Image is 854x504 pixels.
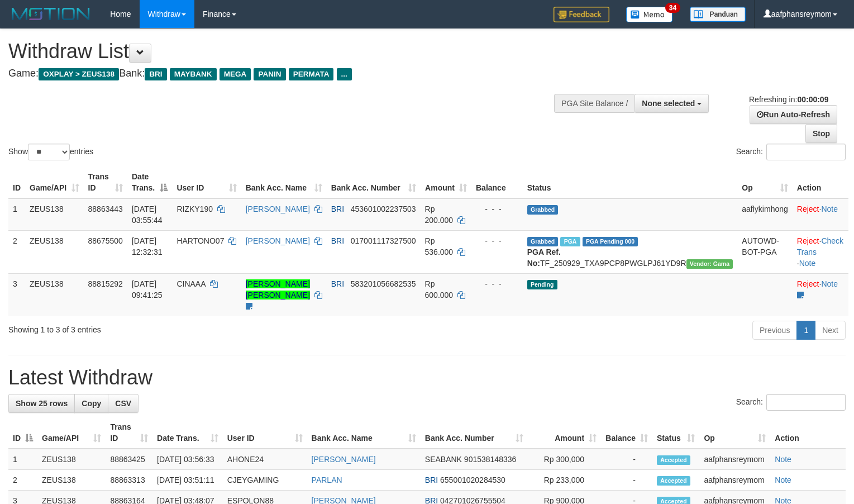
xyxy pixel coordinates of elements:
[793,273,848,316] td: ·
[351,205,416,213] span: Copy 453601002237503 to clipboard
[528,449,601,470] td: Rp 300,000
[145,68,166,80] span: BRI
[82,399,101,408] span: Copy
[176,236,224,245] span: HARTONO07
[799,259,816,268] a: Note
[172,167,241,198] th: User ID: activate to sort column ascending
[766,144,846,160] input: Search:
[8,167,25,198] th: ID
[793,230,848,273] td: · ·
[8,6,93,22] img: MOTION_logo.png
[289,68,334,80] span: PERMATA
[699,449,770,470] td: aafphansreymom
[108,394,139,413] a: CSV
[88,279,123,288] span: 88815292
[331,236,344,245] span: BRI
[223,449,307,470] td: AHONE24
[176,279,205,288] span: CINAAA
[793,167,848,198] th: Action
[88,236,123,245] span: 88675500
[106,417,152,449] th: Trans ID: activate to sort column ascending
[797,95,828,104] strong: 00:00:09
[793,198,848,231] td: ·
[766,394,846,411] input: Search:
[25,167,84,198] th: Game/API: activate to sort column ascending
[821,279,838,288] a: Note
[690,7,746,22] img: panduan.png
[106,470,152,491] td: 88863313
[8,198,25,231] td: 1
[8,40,558,63] h1: Withdraw List
[471,167,523,198] th: Balance
[797,236,843,256] a: Check Trans
[797,279,819,288] a: Reject
[523,167,738,198] th: Status
[657,455,690,465] span: Accepted
[106,449,152,470] td: 88863425
[132,236,163,256] span: [DATE] 12:32:31
[699,417,770,449] th: Op: activate to sort column ascending
[527,237,559,246] span: Grabbed
[331,205,344,213] span: BRI
[132,279,163,299] span: [DATE] 09:41:25
[425,236,454,256] span: Rp 536.000
[749,95,828,104] span: Refreshing in:
[425,205,454,225] span: Rp 200.000
[425,279,454,299] span: Rp 600.000
[652,417,699,449] th: Status: activate to sort column ascending
[246,279,310,299] a: [PERSON_NAME] [PERSON_NAME]
[8,394,75,413] a: Show 25 rows
[223,417,307,449] th: User ID: activate to sort column ascending
[527,248,561,268] b: PGA Ref. No:
[115,399,131,408] span: CSV
[737,167,793,198] th: Op: activate to sort column ascending
[152,417,223,449] th: Date Trans.: activate to sort column ascending
[337,68,352,80] span: ...
[312,455,376,464] a: [PERSON_NAME]
[476,203,518,215] div: - - -
[583,237,638,246] span: PGA Pending
[176,205,213,213] span: RIZKY190
[476,278,518,289] div: - - -
[775,476,791,484] a: Note
[351,236,416,245] span: Copy 017001117327500 to clipboard
[737,198,793,231] td: aaflykimhong
[736,394,846,411] label: Search:
[699,470,770,491] td: aafphansreymom
[8,417,37,449] th: ID: activate to sort column descending
[752,321,797,340] a: Previous
[37,449,106,470] td: ZEUS138
[528,417,601,449] th: Amount: activate to sort column ascending
[737,230,793,273] td: AUTOWD-BOT-PGA
[25,230,84,273] td: ZEUS138
[560,237,580,246] span: Marked by aaftrukkakada
[246,236,310,245] a: [PERSON_NAME]
[554,94,634,113] div: PGA Site Balance /
[132,205,163,225] span: [DATE] 03:55:44
[421,417,528,449] th: Bank Acc. Number: activate to sort column ascending
[8,449,37,470] td: 1
[601,449,652,470] td: -
[37,417,106,449] th: Game/API: activate to sort column ascending
[797,236,819,245] a: Reject
[476,235,518,246] div: - - -
[8,144,93,160] label: Show entries
[821,205,838,213] a: Note
[331,279,344,288] span: BRI
[246,205,310,213] a: [PERSON_NAME]
[642,99,695,108] span: None selected
[626,7,673,22] img: Button%20Memo.svg
[601,470,652,491] td: -
[220,68,251,80] span: MEGA
[25,198,84,231] td: ZEUS138
[425,476,438,484] span: BRI
[634,94,709,113] button: None selected
[223,470,307,491] td: CJEYGAMING
[8,230,25,273] td: 2
[464,455,516,464] span: Copy 901538148336 to clipboard
[127,167,172,198] th: Date Trans.: activate to sort column descending
[440,476,505,484] span: Copy 655001020284530 to clipboard
[241,167,327,198] th: Bank Acc. Name: activate to sort column ascending
[307,417,421,449] th: Bank Acc. Name: activate to sort column ascending
[796,321,815,340] a: 1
